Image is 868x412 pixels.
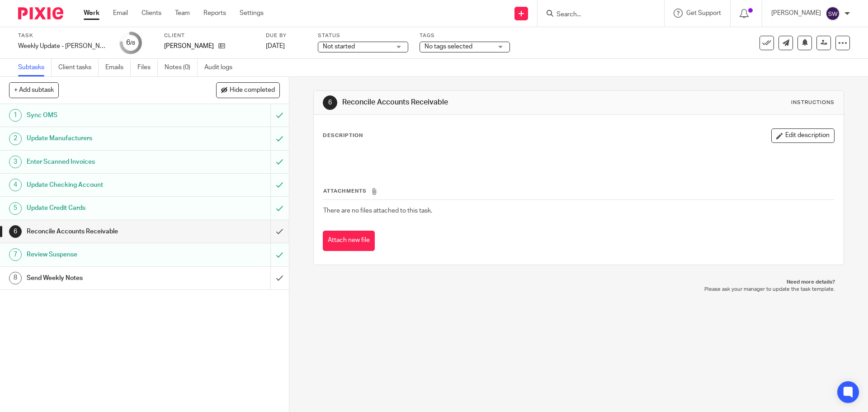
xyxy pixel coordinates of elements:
[27,109,183,122] h1: Sync OMS
[230,87,275,94] span: Hide completed
[27,248,183,261] h1: Review Suspense
[9,133,22,145] div: 2
[27,178,183,192] h1: Update Checking Account
[58,59,99,76] a: Client tasks
[27,271,183,285] h1: Send Weekly Notes
[323,189,367,194] span: Attachments
[266,43,285,49] span: [DATE]
[9,82,59,98] button: + Add subtask
[27,155,183,169] h1: Enter Scanned Invoices
[84,9,99,18] a: Work
[318,32,408,39] label: Status
[164,42,214,51] p: [PERSON_NAME]
[27,225,183,238] h1: Reconcile Accounts Receivable
[9,156,22,168] div: 3
[323,231,375,251] button: Attach new file
[204,59,239,76] a: Audit logs
[240,9,264,18] a: Settings
[686,10,721,16] span: Get Support
[9,248,22,261] div: 7
[791,99,835,106] div: Instructions
[9,272,22,284] div: 8
[323,208,432,214] span: There are no files attached to this task.
[18,32,108,39] label: Task
[18,42,108,51] div: Weekly Update - [PERSON_NAME]
[216,82,280,98] button: Hide completed
[113,9,128,18] a: Email
[556,11,637,19] input: Search
[420,32,510,39] label: Tags
[203,9,226,18] a: Reports
[9,109,22,122] div: 1
[323,132,363,139] p: Description
[826,6,840,21] img: svg%3E
[771,9,821,18] p: [PERSON_NAME]
[323,95,337,110] div: 6
[130,41,135,46] small: /8
[342,98,598,107] h1: Reconcile Accounts Receivable
[27,201,183,215] h1: Update Credit Cards
[771,128,835,143] button: Edit description
[425,43,472,50] span: No tags selected
[18,59,52,76] a: Subtasks
[322,279,835,286] p: Need more details?
[27,132,183,145] h1: Update Manufacturers
[9,179,22,191] div: 4
[165,59,198,76] a: Notes (0)
[142,9,161,18] a: Clients
[9,225,22,238] div: 6
[137,59,158,76] a: Files
[323,43,355,50] span: Not started
[18,42,108,51] div: Weekly Update - Gore
[18,7,63,19] img: Pixie
[126,38,135,48] div: 6
[266,32,307,39] label: Due by
[322,286,835,293] p: Please ask your manager to update the task template.
[164,32,255,39] label: Client
[105,59,131,76] a: Emails
[9,202,22,215] div: 5
[175,9,190,18] a: Team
